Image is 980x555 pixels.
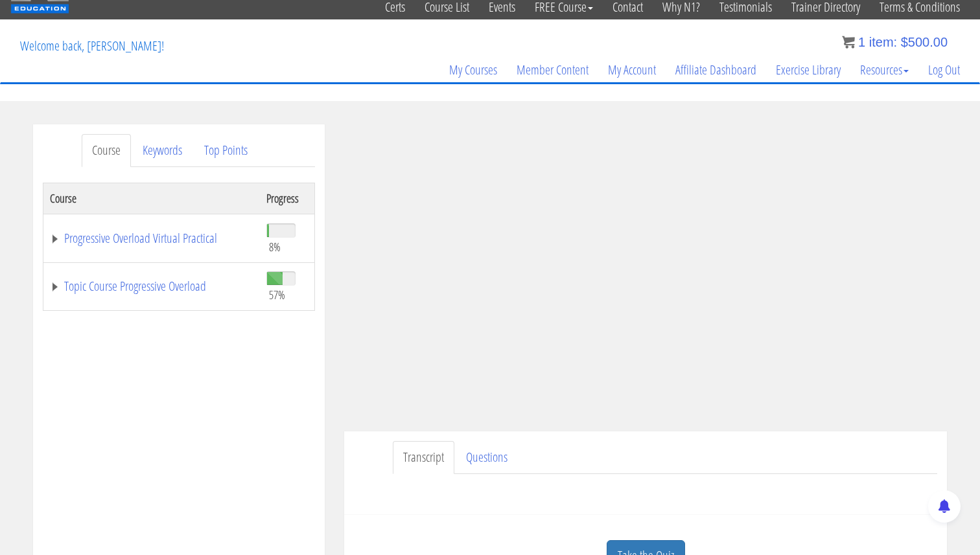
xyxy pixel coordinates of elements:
[82,134,131,167] a: Course
[666,39,766,101] a: Affiliate Dashboard
[842,35,948,49] a: 1 item: $500.00
[507,39,598,101] a: Member Content
[766,39,850,101] a: Exercise Library
[858,35,865,49] span: 1
[50,280,253,293] a: Topic Course Progressive Overload
[269,288,285,302] span: 57%
[43,183,260,214] th: Course
[869,35,897,49] span: item:
[901,35,908,49] span: $
[598,39,666,101] a: My Account
[260,183,315,214] th: Progress
[842,36,855,49] img: icon11.png
[850,39,918,101] a: Resources
[918,39,970,101] a: Log Out
[456,441,518,474] a: Questions
[10,20,174,72] p: Welcome back, [PERSON_NAME]!
[269,240,281,254] span: 8%
[439,39,507,101] a: My Courses
[194,134,258,167] a: Top Points
[50,232,253,245] a: Progressive Overload Virtual Practical
[132,134,192,167] a: Keywords
[901,35,948,49] bdi: 500.00
[393,441,454,474] a: Transcript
